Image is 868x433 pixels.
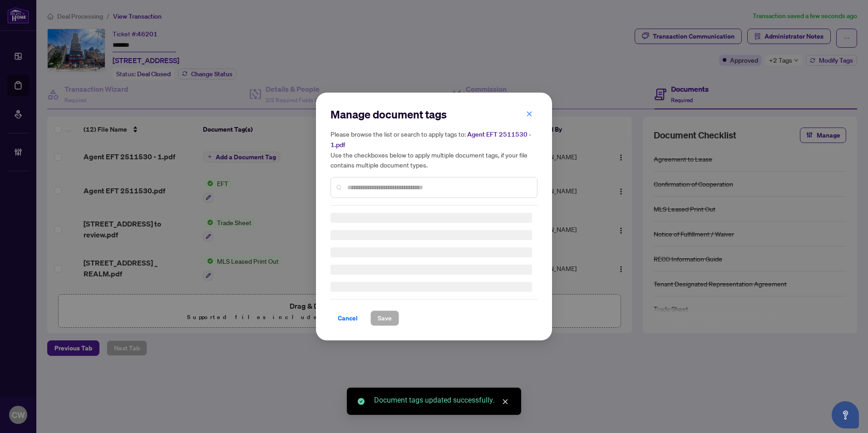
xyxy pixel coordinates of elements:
[832,401,859,428] button: Open asap
[330,107,538,122] h2: Manage document tags
[338,311,358,325] span: Cancel
[370,310,399,326] button: Save
[374,395,510,406] div: Document tags updated successfully.
[330,310,365,326] button: Cancel
[526,111,533,117] span: close
[330,129,538,170] h5: Please browse the list or search to apply tags to: Use the checkboxes below to apply multiple doc...
[502,399,508,405] span: close
[500,397,510,407] a: Close
[358,398,365,405] span: check-circle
